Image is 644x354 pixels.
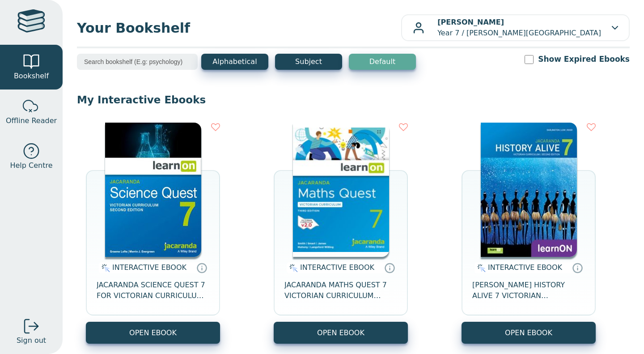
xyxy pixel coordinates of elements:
img: interactive.svg [287,263,298,273]
img: interactive.svg [475,263,486,273]
img: interactive.svg [99,263,110,273]
button: OPEN EBOOK [462,322,596,344]
span: Sign out [17,335,46,346]
span: INTERACTIVE EBOOK [112,263,186,272]
p: Year 7 / [PERSON_NAME][GEOGRAPHIC_DATA] [437,17,601,38]
p: My Interactive Ebooks [77,93,630,107]
button: Default [349,54,416,70]
a: Interactive eBooks are accessed online via the publisher’s portal. They contain interactive resou... [196,262,207,273]
input: Search bookshelf (E.g: psychology) [77,54,198,70]
button: Alphabetical [201,54,268,70]
span: JACARANDA MATHS QUEST 7 VICTORIAN CURRICULUM LEARNON EBOOK 3E [284,280,397,301]
span: Your Bookshelf [77,18,401,38]
img: 329c5ec2-5188-ea11-a992-0272d098c78b.jpg [105,123,201,257]
button: OPEN EBOOK [274,322,408,344]
img: b87b3e28-4171-4aeb-a345-7fa4fe4e6e25.jpg [293,123,389,257]
span: [PERSON_NAME] HISTORY ALIVE 7 VICTORIAN CURRICULUM LEARNON EBOOK 2E [472,280,585,301]
span: INTERACTIVE EBOOK [488,263,562,272]
img: d4781fba-7f91-e911-a97e-0272d098c78b.jpg [481,123,577,257]
button: [PERSON_NAME]Year 7 / [PERSON_NAME][GEOGRAPHIC_DATA] [401,14,630,41]
a: Interactive eBooks are accessed online via the publisher’s portal. They contain interactive resou... [384,262,395,273]
button: OPEN EBOOK [86,322,220,344]
button: Subject [275,54,342,70]
span: Help Centre [10,160,52,171]
b: [PERSON_NAME] [437,18,504,26]
span: INTERACTIVE EBOOK [300,263,374,272]
span: Bookshelf [14,71,49,81]
span: JACARANDA SCIENCE QUEST 7 FOR VICTORIAN CURRICULUM LEARNON 2E EBOOK [97,280,209,301]
label: Show Expired Ebooks [538,54,630,65]
span: Offline Reader [6,115,57,126]
a: Interactive eBooks are accessed online via the publisher’s portal. They contain interactive resou... [572,262,583,273]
